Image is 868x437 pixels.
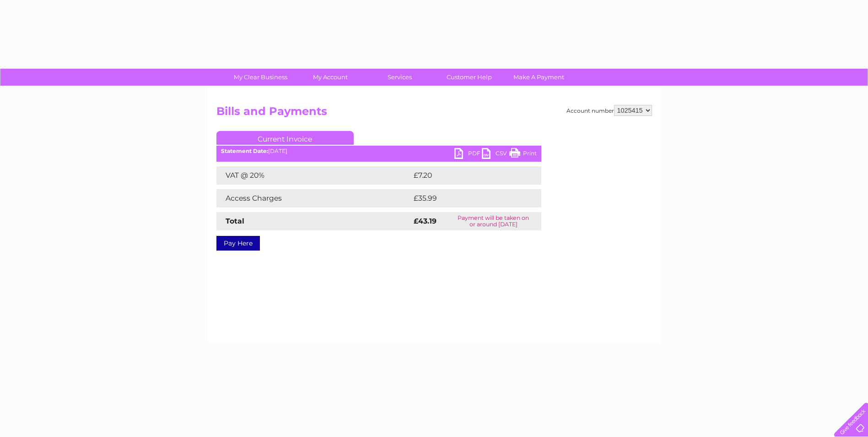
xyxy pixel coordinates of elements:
a: Services [362,69,437,86]
strong: £43.19 [414,217,437,225]
td: £7.20 [411,166,520,185]
td: Payment will be taken on or around [DATE] [446,212,541,230]
td: VAT @ 20% [216,166,411,185]
div: Account number [566,105,652,116]
a: PDF [454,148,482,161]
a: CSV [482,148,509,161]
h2: Bills and Payments [216,105,652,122]
a: Pay Here [216,236,260,251]
td: £35.99 [411,189,523,208]
a: My Account [292,69,368,86]
a: Current Invoice [216,131,354,145]
a: Print [509,148,537,161]
a: My Clear Business [223,69,298,86]
td: Access Charges [216,189,411,208]
b: Statement Date: [221,147,268,154]
strong: Total [226,217,244,225]
a: Make A Payment [501,69,577,86]
div: [DATE] [216,148,541,154]
a: Customer Help [431,69,507,86]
